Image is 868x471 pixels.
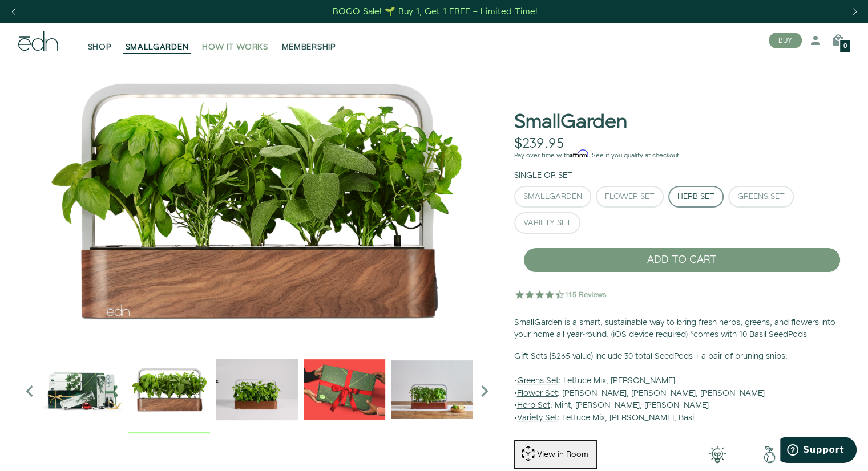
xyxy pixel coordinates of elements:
u: Greens Set [517,375,559,387]
button: ADD TO CART [523,247,841,273]
div: View in Room [536,449,590,460]
a: BOGO Sale! 🌱 Buy 1, Get 1 FREE – Limited Time! [332,3,539,21]
div: $239.95 [514,136,564,152]
div: 4 / 6 [391,348,473,433]
img: Official-EDN-SMALLGARDEN-HERB-HERO-SLV-2000px_1024x.png [128,348,210,430]
div: Greens Set [737,193,785,201]
span: Affirm [570,150,588,158]
iframe: Opens a widget where you can find more information [780,437,857,465]
img: edn-holiday-value-herbs-1-square_1000x.png [41,348,123,430]
div: 2 / 6 [216,348,297,433]
img: EMAILS_-_Holiday_21_PT1_28_9986b34a-7908-4121-b1c1-9595d1e43abe_1024x.png [304,348,385,430]
u: Variety Set [517,412,558,424]
span: MEMBERSHIP [282,42,336,53]
p: • : Lettuce Mix, [PERSON_NAME] • : [PERSON_NAME], [PERSON_NAME], [PERSON_NAME] • : Mint, [PERSON_... [514,351,850,425]
button: BUY [769,33,802,48]
i: Next slide [473,380,496,403]
a: SMALLGARDEN [119,28,196,53]
button: View in Room [514,440,597,469]
button: SmallGarden [514,186,591,208]
a: MEMBERSHIP [275,28,343,53]
div: 3 / 6 [304,348,385,433]
img: green-earth.png [744,446,796,463]
b: Gift Sets ($265 value) Include 30 total SeedPods + a pair of pruning snips: [514,351,788,362]
div: Flower Set [605,193,655,201]
label: Single or Set [514,170,572,181]
div: Herb Set [677,193,714,201]
button: Greens Set [728,186,794,208]
button: Herb Set [668,186,724,208]
h1: SmallGarden [514,112,627,133]
a: SHOP [81,28,119,53]
img: Official-EDN-SMALLGARDEN-HERB-HERO-SLV-2000px_4096x.png [18,58,495,343]
p: SmallGarden is a smart, sustainable way to bring fresh herbs, greens, and flowers into your home ... [514,317,850,342]
button: Flower Set [596,186,664,208]
a: HOW IT WORKS [195,28,274,53]
span: 0 [843,43,847,50]
button: Variety Set [514,212,580,234]
u: Flower Set [517,388,558,399]
div: BOGO Sale! 🌱 Buy 1, Get 1 FREE – Limited Time! [333,6,538,18]
img: 4.5 star rating [514,283,608,306]
span: SMALLGARDEN [126,42,189,53]
i: Previous slide [18,380,41,403]
div: 1 / 6 [18,58,495,343]
img: edn-smallgarden-mixed-herbs-table-product-2000px_1024x.jpg [391,348,473,430]
p: Pay over time with . See if you qualify at checkout. [514,151,850,161]
div: 1 / 6 [128,348,210,433]
div: Variety Set [523,219,571,227]
span: SHOP [88,42,112,53]
u: Herb Set [517,400,550,411]
img: edn-trim-basil.2021-09-07_14_55_24_1024x.gif [216,348,297,430]
span: HOW IT WORKS [202,42,268,53]
div: SmallGarden [523,193,582,201]
img: 001-light-bulb.png [691,446,744,463]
